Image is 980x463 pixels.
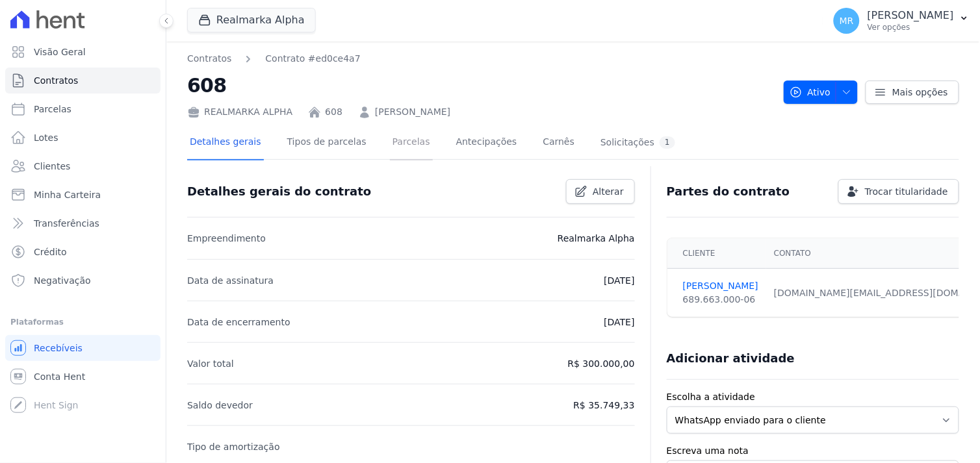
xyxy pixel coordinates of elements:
a: Minha Carteira [5,182,161,208]
p: Ver opções [868,22,954,32]
span: Alterar [593,185,624,198]
p: [DATE] [604,273,634,288]
a: Alterar [566,179,635,204]
h2: 608 [187,71,773,100]
p: Tipo de amortização [187,439,280,455]
a: [PERSON_NAME] [683,279,758,293]
p: R$ 35.749,33 [573,397,634,413]
button: MR [PERSON_NAME] Ver opções [823,3,980,39]
th: Cliente [667,238,766,269]
p: Saldo devedor [187,397,253,413]
a: Negativação [5,268,161,294]
a: Transferências [5,210,161,236]
label: Escreva uma nota [667,444,959,458]
a: Contratos [187,52,231,66]
div: Solicitações [600,136,675,149]
button: Realmarka Alpha [187,8,316,32]
p: Data de assinatura [187,273,274,288]
div: REALMARKA ALPHA [187,105,292,119]
span: Contratos [34,74,78,87]
a: Solicitações1 [598,126,678,160]
span: Parcelas [34,103,71,116]
div: 689.663.000-06 [683,293,758,307]
p: [DATE] [604,314,634,330]
a: Conta Hent [5,364,161,390]
p: Realmarka Alpha [558,231,635,246]
h3: Adicionar atividade [667,351,795,366]
div: 1 [660,136,675,149]
span: Clientes [34,160,70,173]
a: Lotes [5,125,161,151]
a: Crédito [5,239,161,265]
a: Clientes [5,153,161,179]
a: Tipos de parcelas [285,126,369,160]
span: Negativação [34,274,91,287]
p: Empreendimento [187,231,266,246]
a: Detalhes gerais [187,126,264,160]
span: Lotes [34,131,58,144]
span: Transferências [34,217,99,230]
nav: Breadcrumb [187,52,773,66]
p: R$ 300.000,00 [568,356,635,371]
a: Mais opções [866,81,959,104]
p: Data de encerramento [187,314,290,330]
a: Parcelas [390,126,433,160]
p: [PERSON_NAME] [868,9,954,22]
span: Trocar titularidade [865,185,948,198]
span: Crédito [34,245,67,258]
span: MR [840,16,854,25]
p: Valor total [187,356,234,371]
a: Antecipações [454,126,520,160]
label: Escolha a atividade [667,390,959,404]
a: Contrato #ed0ce4a7 [265,52,360,66]
a: Visão Geral [5,39,161,65]
a: Carnês [540,126,577,160]
h3: Detalhes gerais do contrato [187,184,371,199]
a: Recebíveis [5,335,161,361]
nav: Breadcrumb [187,52,361,66]
a: Trocar titularidade [838,179,959,204]
span: Mais opções [892,86,948,99]
span: Recebíveis [34,342,83,355]
h3: Partes do contrato [667,184,790,199]
span: Visão Geral [34,45,86,58]
a: 608 [325,105,342,119]
div: Plataformas [10,314,155,330]
button: Ativo [784,81,858,104]
span: Minha Carteira [34,188,101,201]
a: [PERSON_NAME] [375,105,450,119]
span: Conta Hent [34,370,85,383]
span: Ativo [790,81,831,104]
a: Parcelas [5,96,161,122]
a: Contratos [5,68,161,94]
